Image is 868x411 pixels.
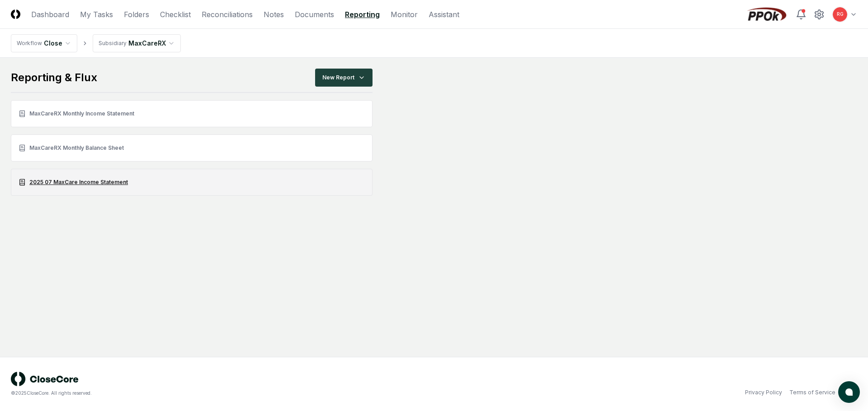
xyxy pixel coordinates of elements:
a: Terms of Service [789,388,835,397]
a: 2025 07 MaxCare Income Statement [11,169,373,196]
a: MaxCareRX Monthly Balance Sheet [11,134,373,162]
a: Dashboard [31,9,69,20]
div: Reporting & Flux [11,70,97,85]
a: Reconciliations [202,9,253,20]
a: My Tasks [80,9,113,20]
a: Folders [124,9,149,20]
a: Notes [264,9,284,20]
button: atlas-launcher [838,381,860,403]
button: RG [832,6,848,23]
a: Monitor [391,9,418,20]
a: Checklist [160,9,191,20]
a: Privacy Policy [745,388,782,397]
div: Workflow [17,39,42,47]
a: MaxCareRX Monthly Income Statement [11,100,373,127]
nav: breadcrumb [11,34,181,52]
div: © 2025 CloseCore. All rights reserved. [11,390,434,397]
button: New Report [315,69,373,87]
img: PPOk logo [745,7,788,22]
span: RG [837,11,844,18]
img: logo [11,372,79,386]
a: Assistant [429,9,459,20]
a: Documents [295,9,334,20]
div: Subsidiary [99,39,127,47]
a: Reporting [345,9,380,20]
img: Logo [11,9,20,19]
